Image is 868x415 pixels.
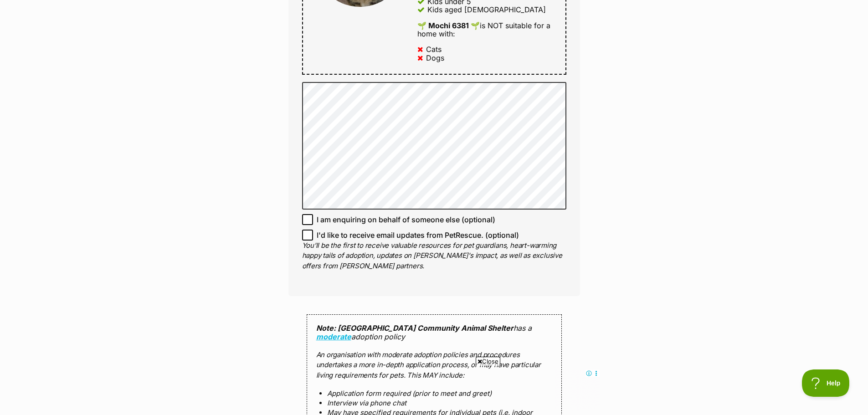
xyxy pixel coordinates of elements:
[316,332,351,341] a: moderate
[427,5,546,14] div: Kids aged [DEMOGRAPHIC_DATA]
[476,357,500,366] span: Close
[417,21,554,38] div: is NOT suitable for a home with:
[316,350,552,381] p: An organisation with moderate adoption policies and procedures undertakes a more in-depth applica...
[316,323,514,333] strong: Note: [GEOGRAPHIC_DATA] Community Animal Shelter
[426,54,444,62] div: Dogs
[317,230,519,241] span: I'd like to receive email updates from PetRescue. (optional)
[417,21,480,30] strong: 🌱 Mochi 6381 🌱
[802,369,850,397] iframe: Help Scout Beacon - Open
[268,369,600,410] iframe: Advertisement
[302,241,566,272] p: You'll be the first to receive valuable resources for pet guardians, heart-warming happy tails of...
[317,214,495,225] span: I am enquiring on behalf of someone else (optional)
[426,45,442,53] div: Cats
